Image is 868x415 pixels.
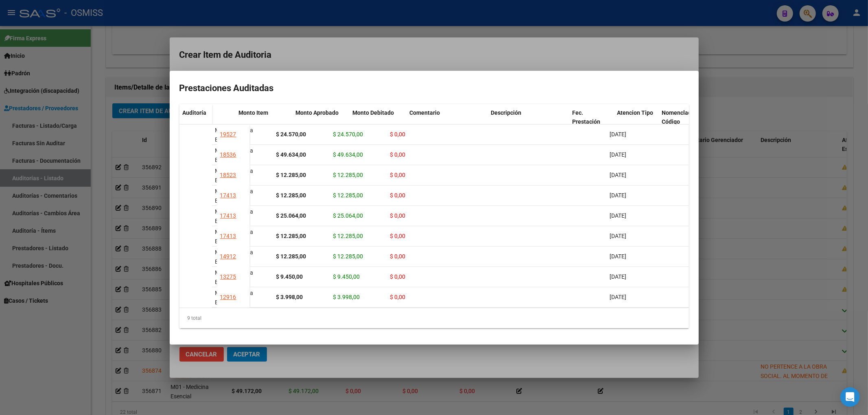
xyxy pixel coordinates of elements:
span: [DATE] [610,212,627,219]
span: [DATE] [610,273,627,280]
datatable-header-cell: Monto Aprobado [293,104,350,138]
strong: $ 9.450,00 [276,273,303,280]
strong: $ 12.285,00 [276,253,306,260]
span: Monto Item [239,109,269,116]
span: M01 - Medicina Esencial [215,168,254,183]
span: $ 12.285,00 [333,192,363,199]
span: $ 3.998,00 [333,294,360,300]
span: M01 - Medicina Esencial [215,290,254,306]
span: [DATE] [610,233,627,239]
div: 9 total [179,308,689,328]
span: Monto Debitado [353,109,394,116]
span: $ 49.634,00 [333,151,363,158]
strong: $ 24.570,00 [276,131,306,138]
datatable-header-cell: Fec. Prestación [569,104,614,138]
span: $ 0,00 [390,172,406,178]
datatable-header-cell: Descripción [488,104,569,138]
span: M01 - Medicina Esencial [215,249,254,265]
span: Nomenclador Código [662,109,697,125]
span: Descripción [491,109,522,116]
span: Auditoría [183,109,207,116]
strong: $ 12.285,00 [276,172,306,178]
datatable-header-cell: Monto Debitado [350,104,407,138]
span: M01 - Medicina Esencial [215,188,254,204]
span: M01 - Medicina Esencial [215,269,254,285]
span: Monto Aprobado [296,109,339,116]
datatable-header-cell: Atencion Tipo [614,104,659,138]
span: Comentario [410,109,440,116]
span: [DATE] [610,151,627,158]
span: [DATE] [610,192,627,199]
span: $ 0,00 [390,273,406,280]
div: 13275 [220,272,236,282]
datatable-header-cell: Monto Item [236,104,293,138]
span: $ 0,00 [390,151,406,158]
span: $ 12.285,00 [333,233,363,239]
div: 17413 [220,232,236,241]
span: $ 9.450,00 [333,273,360,280]
datatable-header-cell: Nomenclador Código [659,104,704,138]
span: M01 - Medicina Esencial [215,208,254,224]
span: Atencion Tipo [617,109,654,116]
span: [DATE] [610,253,627,260]
span: [DATE] [610,172,627,178]
span: $ 0,00 [390,233,406,239]
datatable-header-cell: Auditoría [179,104,212,138]
span: $ 12.285,00 [333,172,363,178]
span: $ 0,00 [390,253,406,260]
span: $ 0,00 [390,294,406,300]
span: $ 0,00 [390,131,406,138]
div: 17413 [220,191,236,200]
span: $ 0,00 [390,212,406,219]
span: M01 - Medicina Esencial [215,229,254,245]
div: 12916 [220,293,236,302]
strong: $ 12.285,00 [276,192,306,199]
span: $ 0,00 [390,192,406,199]
div: Open Intercom Messenger [840,387,860,407]
strong: $ 25.064,00 [276,212,306,219]
span: $ 24.570,00 [333,131,363,138]
span: Fec. Prestación [573,109,601,125]
div: 18536 [220,150,236,159]
span: M01 - Medicina Esencial [215,127,254,143]
div: 17413 [220,211,236,221]
div: 18523 [220,170,236,180]
strong: $ 12.285,00 [276,233,306,239]
span: $ 12.285,00 [333,253,363,260]
div: 14912 [220,252,236,261]
span: $ 25.064,00 [333,212,363,219]
h2: Prestaciones Auditadas [179,81,689,96]
span: [DATE] [610,294,627,300]
span: M01 - Medicina Esencial [215,147,254,163]
strong: $ 3.998,00 [276,294,303,300]
span: [DATE] [610,131,627,138]
datatable-header-cell: Comentario [407,104,488,138]
strong: $ 49.634,00 [276,151,306,158]
div: 19527 [220,130,236,139]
